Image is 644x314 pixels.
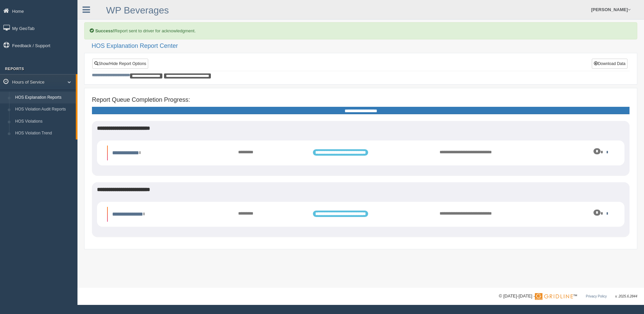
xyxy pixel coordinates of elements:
a: HOS Violation Audit Reports [12,103,76,116]
a: HOS Explanation Reports [12,92,76,104]
div: Report sent to driver for acknowledgment. [84,22,637,39]
span: v. 2025.6.2844 [615,294,637,298]
a: HOS Violations [12,116,76,128]
button: Download Data [592,59,627,69]
img: Gridline [535,293,573,300]
div: © [DATE]-[DATE] - ™ [499,293,637,300]
h2: HOS Explanation Report Center [92,43,637,50]
a: Privacy Policy [586,294,607,298]
h4: Report Queue Completion Progress: [92,97,630,103]
li: Expand [107,146,614,160]
li: Expand [107,207,614,222]
b: Success! [95,28,115,33]
a: HOS Violation Trend [12,127,76,139]
a: WP Beverages [106,5,169,15]
a: Show/Hide Report Options [92,59,148,69]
